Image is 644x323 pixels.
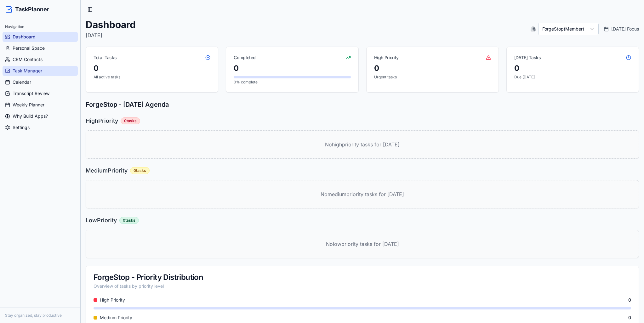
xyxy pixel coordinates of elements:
[628,297,631,303] span: 0
[13,45,45,51] span: Personal Space
[325,141,400,148] p: No high priority tasks for [DATE]
[13,124,30,131] span: Settings
[326,240,399,248] p: No low priority tasks for [DATE]
[374,54,399,61] div: High Priority
[628,314,631,321] span: 0
[5,313,75,318] div: Stay organized, stay productive
[100,314,132,321] span: Medium Priority
[13,68,42,74] span: Task Manager
[130,167,150,174] div: 0 task s
[3,122,78,133] a: Settings
[3,54,78,65] a: CRM Contacts
[13,113,48,119] span: Why Build Apps?
[13,102,44,108] span: Weekly Planner
[94,63,210,73] div: 0
[234,63,350,73] div: 0
[13,34,36,40] span: Dashboard
[321,190,404,198] p: No medium priority tasks for [DATE]
[13,90,49,97] span: Transcript Review
[86,166,128,175] h3: Medium Priority
[13,56,43,63] span: CRM Contacts
[3,88,78,99] a: Transcript Review
[514,63,631,73] div: 0
[604,26,639,32] div: [DATE] Focus
[94,283,631,289] div: Overview of tasks by priority level
[3,66,78,76] a: Task Manager
[86,100,639,109] h2: ForgeStop - [DATE] Agenda
[15,5,49,14] h1: TaskPlanner
[3,32,78,42] a: Dashboard
[3,22,78,32] div: Navigation
[121,117,140,124] div: 0 task s
[13,79,31,85] span: Calendar
[234,80,350,85] p: 0 % complete
[514,54,541,61] div: [DATE] Tasks
[86,31,136,39] p: [DATE]
[94,75,210,80] p: All active tasks
[514,75,631,80] p: Due [DATE]
[3,111,78,121] a: Why Build Apps?
[3,100,78,110] a: Weekly Planner
[100,297,125,303] span: High Priority
[119,217,139,224] div: 0 task s
[86,19,136,30] h1: Dashboard
[3,43,78,53] a: Personal Space
[94,54,117,61] div: Total Tasks
[3,77,78,87] a: Calendar
[234,54,256,61] div: Completed
[374,63,491,73] div: 0
[374,75,491,80] p: Urgent tasks
[94,274,631,281] div: ForgeStop - Priority Distribution
[86,116,118,125] h3: High Priority
[86,216,117,225] h3: Low Priority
